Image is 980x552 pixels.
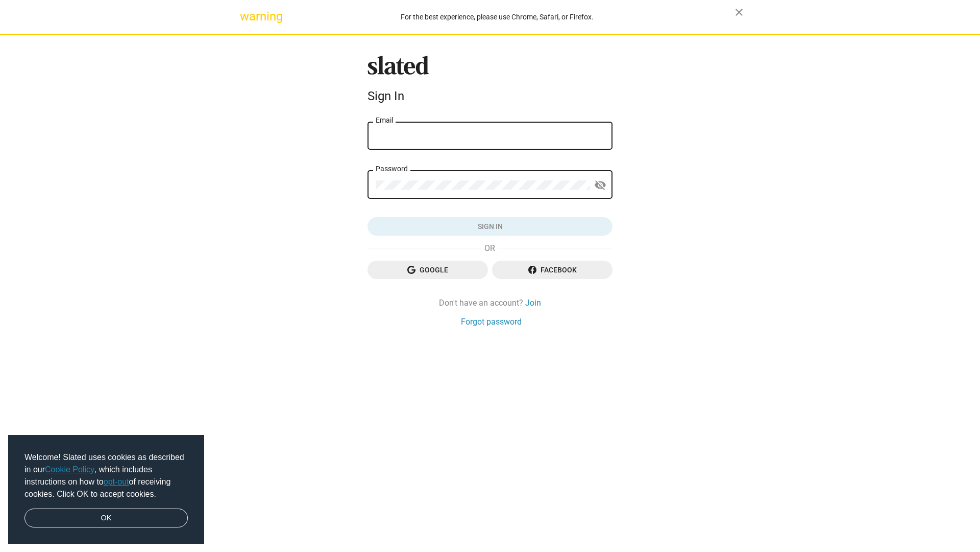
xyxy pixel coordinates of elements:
mat-icon: visibility_off [594,177,606,193]
button: Google [367,261,488,279]
a: dismiss cookie message [24,509,188,528]
span: Google [376,261,480,279]
a: Cookie Policy [45,465,94,474]
div: Sign In [367,89,612,103]
div: Don't have an account? [367,297,612,308]
a: Join [525,297,541,308]
a: Forgot password [461,316,522,327]
span: Facebook [500,261,604,279]
sl-branding: Sign In [367,56,612,108]
span: Welcome! Slated uses cookies as described in our , which includes instructions on how to of recei... [24,451,188,500]
a: opt-out [104,477,129,486]
button: Facebook [492,261,612,279]
div: For the best experience, please use Chrome, Safari, or Firefox. [259,10,735,24]
div: cookieconsent [8,435,204,544]
button: Show password [590,175,610,196]
mat-icon: close [733,6,745,18]
mat-icon: warning [240,10,252,22]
